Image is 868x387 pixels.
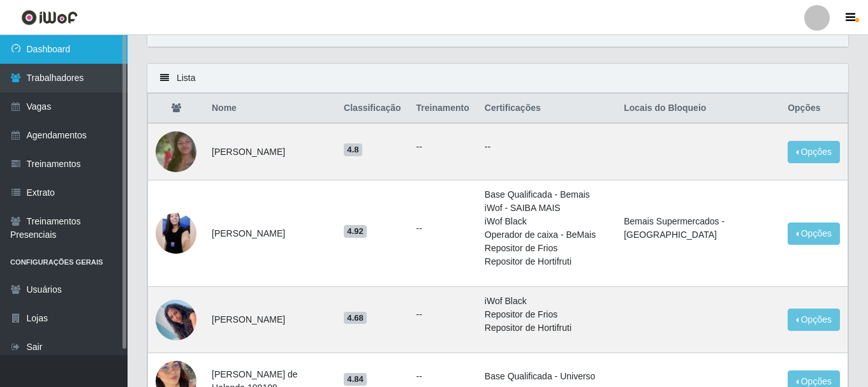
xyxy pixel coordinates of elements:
li: iWof - SAIBA MAIS [485,201,608,215]
img: CoreUI Logo [21,10,78,26]
th: Locais do Bloqueio [616,94,780,124]
li: Repositor de Hortifruti [485,321,608,335]
li: iWof Black [485,295,608,308]
img: 1743178705406.jpeg [156,188,196,279]
img: 1751045685693.jpeg [156,284,196,355]
td: [PERSON_NAME] [204,180,336,287]
th: Nome [204,94,336,124]
span: 4.8 [344,143,362,156]
li: iWof Black [485,215,608,228]
li: Base Qualificada - Bemais [485,188,608,201]
li: Operador de caixa - BeMais [485,228,608,242]
li: Repositor de Frios [485,308,608,321]
img: 1706376087329.jpeg [156,115,196,188]
th: Certificações [477,94,616,124]
li: Repositor de Frios [485,242,608,255]
th: Opções [780,94,848,124]
span: 4.92 [344,225,367,238]
th: Treinamento [409,94,477,124]
th: Classificação [336,94,409,124]
li: Base Qualificada - Universo [485,370,608,383]
li: Bemais Supermercados - [GEOGRAPHIC_DATA] [624,215,772,242]
p: -- [485,140,608,154]
span: 4.68 [344,312,367,325]
td: [PERSON_NAME] [204,123,336,180]
ul: -- [416,140,469,154]
td: [PERSON_NAME] [204,287,336,353]
li: Repositor de Hortifruti [485,255,608,268]
button: Opções [788,309,840,331]
ul: -- [416,222,469,235]
span: 4.84 [344,373,367,386]
ul: -- [416,308,469,321]
div: Lista [147,64,848,93]
button: Opções [788,141,840,163]
button: Opções [788,223,840,245]
ul: -- [416,370,469,383]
